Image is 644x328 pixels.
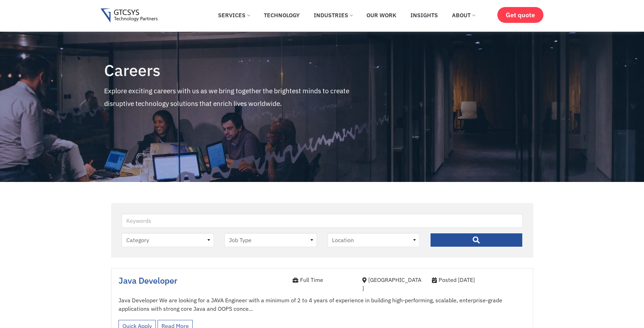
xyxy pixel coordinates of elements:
[308,7,358,23] a: Industries
[432,276,526,284] div: Posted [DATE]
[405,7,443,23] a: Insights
[447,7,480,23] a: About
[361,7,402,23] a: Our Work
[104,84,374,110] p: Explore exciting careers with us as we bring together the brightest minds to create disruptive te...
[101,8,158,23] img: Gtcsys logo
[259,7,305,23] a: Technology
[104,62,374,79] h4: Careers
[119,275,177,286] a: Java Developer
[122,214,523,228] input: Keywords
[213,7,255,23] a: Services
[362,276,421,292] div: [GEOGRAPHIC_DATA]
[119,296,526,313] p: Java Developer We are looking for a JAVA Engineer with a minimum of 2 to 4 years of experience in...
[430,233,523,247] input: 
[497,7,543,23] a: Get quote
[293,276,352,284] div: Full Time
[506,11,535,19] span: Get quote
